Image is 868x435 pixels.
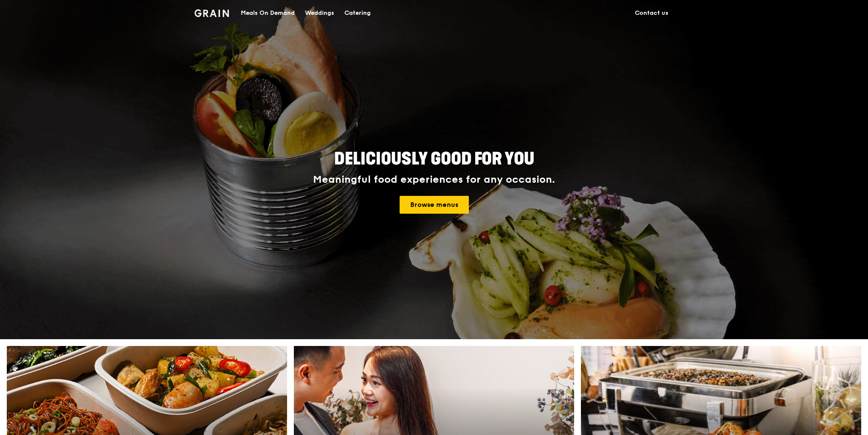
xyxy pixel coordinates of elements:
[281,174,587,186] div: Meaningful food experiences for any occasion.
[334,149,534,169] span: Deliciously good for you
[400,196,469,214] a: Browse menus
[241,0,295,26] div: Meals On Demand
[194,9,229,17] img: Grain
[339,0,376,26] a: Catering
[630,0,674,26] a: Contact us
[300,0,339,26] a: Weddings
[305,0,334,26] div: Weddings
[344,0,371,26] div: Catering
